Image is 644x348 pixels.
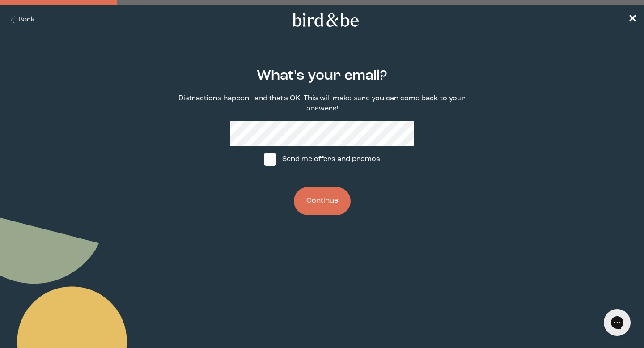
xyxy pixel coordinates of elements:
button: Back Button [7,15,35,25]
button: Continue [294,187,351,215]
span: ✕ [628,14,637,25]
iframe: Gorgias live chat messenger [599,306,635,339]
label: Send me offers and promos [255,146,389,173]
h2: What's your email? [257,66,387,86]
p: Distractions happen—and that's OK. This will make sure you can come back to your answers! [168,93,476,114]
a: ✕ [628,12,637,28]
